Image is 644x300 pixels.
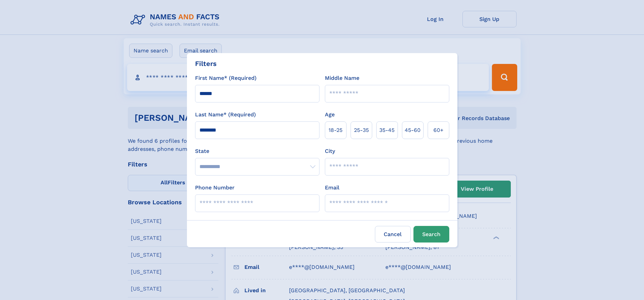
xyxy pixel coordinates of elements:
[325,111,335,119] label: Age
[433,126,444,134] span: 60+
[405,126,421,134] span: 45‑60
[379,126,395,134] span: 35‑45
[325,184,339,192] label: Email
[329,126,342,134] span: 18‑25
[325,74,359,82] label: Middle Name
[195,74,257,82] label: First Name* (Required)
[375,226,411,243] label: Cancel
[413,226,449,243] button: Search
[195,111,256,119] label: Last Name* (Required)
[195,59,217,69] div: Filters
[325,147,335,155] label: City
[195,184,235,192] label: Phone Number
[195,147,319,155] label: State
[354,126,369,134] span: 25‑35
